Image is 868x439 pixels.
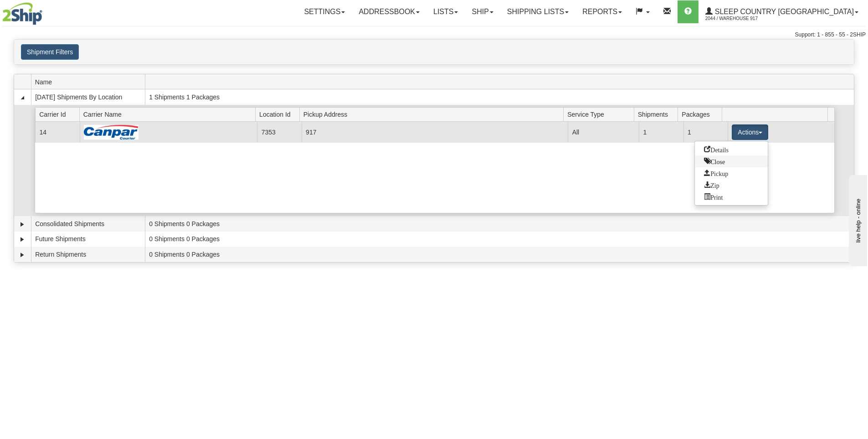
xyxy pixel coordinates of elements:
[695,179,768,191] a: Zip and Download All Shipping Documents
[18,220,27,229] a: Expand
[35,122,79,142] td: 14
[695,191,768,203] a: Print or Download All Shipping Documents in one file
[257,122,301,142] td: 7353
[83,107,256,121] span: Carrier Name
[302,122,568,142] td: 917
[426,0,465,23] a: Lists
[695,167,768,179] a: Request a carrier pickup
[639,122,683,142] td: 1
[31,89,145,105] td: [DATE] Shipments By Location
[683,122,728,142] td: 1
[500,0,575,23] a: Shipping lists
[699,0,865,23] a: Sleep Country [GEOGRAPHIC_DATA] 2044 / Warehouse 917
[704,146,729,152] span: Details
[21,44,79,60] button: Shipment Filters
[145,232,854,247] td: 0 Shipments 0 Packages
[695,144,768,155] a: Go to Details view
[297,0,352,23] a: Settings
[84,125,139,139] img: Canpar
[145,247,854,262] td: 0 Shipments 0 Packages
[704,193,723,200] span: Print
[704,181,719,188] span: Zip
[2,31,866,39] div: Support: 1 - 855 - 55 - 2SHIP
[695,155,768,167] a: Close this group
[259,107,299,121] span: Location Id
[704,170,728,176] span: Pickup
[35,75,145,89] span: Name
[145,89,854,105] td: 1 Shipments 1 Packages
[847,173,867,266] iframe: chat widget
[31,247,145,262] td: Return Shipments
[2,2,42,25] img: logo2044.jpg
[705,14,774,23] span: 2044 / Warehouse 917
[465,0,500,23] a: Ship
[732,124,768,140] button: Actions
[567,107,634,121] span: Service Type
[31,232,145,247] td: Future Shipments
[18,93,27,102] a: Collapse
[39,107,79,121] span: Carrier Id
[352,0,426,23] a: Addressbook
[7,8,84,15] div: live help - online
[575,0,629,23] a: Reports
[682,107,722,121] span: Packages
[704,158,725,164] span: Close
[18,235,27,244] a: Expand
[31,216,145,232] td: Consolidated Shipments
[303,107,564,121] span: Pickup Address
[713,8,854,15] span: Sleep Country [GEOGRAPHIC_DATA]
[638,107,678,121] span: Shipments
[568,122,639,142] td: All
[145,216,854,232] td: 0 Shipments 0 Packages
[18,250,27,259] a: Expand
